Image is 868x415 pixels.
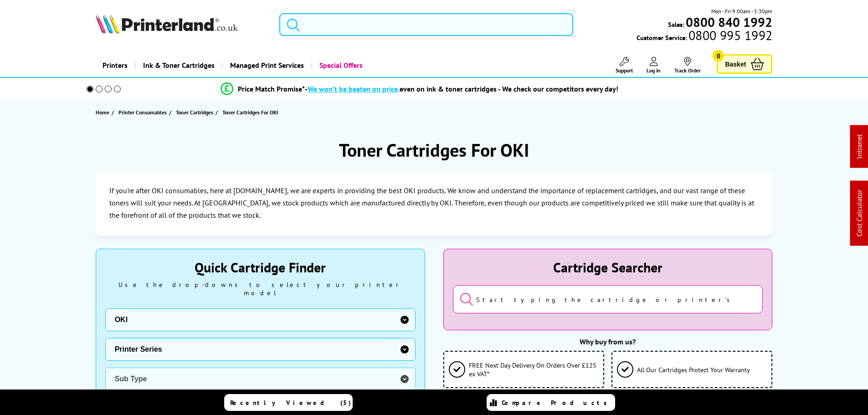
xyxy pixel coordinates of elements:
[502,399,612,407] span: Compare Products
[339,138,529,162] h1: Toner Cartridges For OKI
[647,57,661,74] a: Log In
[711,7,772,15] span: Mon - Fri 9:00am - 5:30pm
[74,81,765,97] li: modal_Promise
[105,281,416,297] div: Use the drop-downs to select your printer model
[469,361,599,378] span: FREE Next Day Delivery On Orders Over £125 ex VAT*
[686,14,772,31] b: 0800 840 1992
[134,54,221,77] a: Ink & Toner Cartridges
[238,84,305,93] span: Price Match Promise*
[308,84,400,93] span: We won’t be beaten on price,
[176,108,213,117] span: Toner Cartridges
[616,67,633,74] span: Support
[305,84,618,93] div: - even on ink & toner cartridges - We check our competitors every day!
[487,394,615,411] a: Compare Products
[443,337,773,346] div: Why buy from us?
[222,109,278,116] span: Toner Cartridges For OKI
[176,108,216,117] a: Toner Cartridges
[717,54,772,74] a: Basket 0
[221,54,311,77] a: Managed Print Services
[684,18,772,26] a: 0800 840 1992
[143,54,215,77] span: Ink & Toner Cartridges
[224,394,353,411] a: Recently Viewed (5)
[453,285,763,313] input: Start typing the cartridge or printer's name...
[96,54,134,77] a: Printers
[118,108,167,117] span: Printer Consumables
[637,365,750,374] span: All Our Cartridges Protect Your Warranty
[687,31,772,40] span: 0800 995 1992
[668,20,684,29] span: Sales:
[109,184,759,222] p: If you're after OKI consumables, here at [DOMAIN_NAME], we are experts in providing the best OKI ...
[118,108,169,117] a: Printer Consumables
[96,14,238,34] img: Printerland Logo
[230,399,351,407] span: Recently Viewed (5)
[105,258,416,276] div: Quick Cartridge Finder
[855,134,864,159] a: Intranet
[96,14,268,36] a: Printerland Logo
[713,50,724,61] span: 0
[311,54,370,77] a: Special Offers
[637,31,772,42] span: Customer Service:
[725,58,746,70] span: Basket
[96,108,112,117] a: Home
[647,67,661,74] span: Log In
[616,57,633,74] a: Support
[674,57,701,74] a: Track Order
[855,190,864,237] a: Cost Calculator
[453,258,763,276] div: Cartridge Searcher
